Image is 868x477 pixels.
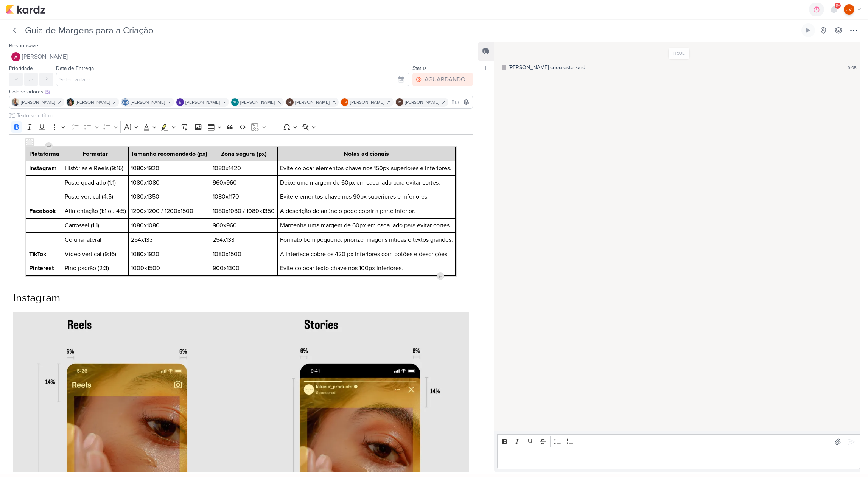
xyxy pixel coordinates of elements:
input: Select a date [56,73,409,86]
label: Status [412,65,427,71]
p: JV [343,101,347,104]
img: Eduardo Quaresma [176,98,184,106]
span: 1080x1920 [131,250,207,259]
span: Evite colocar elementos-chave nos 150px superiores e inferiores. [280,164,453,173]
span: 1080x1080 [131,178,207,187]
strong: Notas adicionais [344,150,389,158]
span: 900x1300 [213,264,275,273]
span: 1080x1170 [213,192,275,201]
span: [PERSON_NAME] [405,99,439,106]
img: Caroline Traven De Andrade [121,98,129,106]
input: Texto sem título [15,112,473,120]
div: Joney Viana [341,98,348,106]
div: Joney Viana [844,4,854,15]
span: 254x133 [213,235,275,244]
span: [PERSON_NAME] [295,99,330,106]
span: Pino padrão (2:3) [65,264,126,273]
label: Prioridade [9,65,33,71]
span: Evite elementos-chave nos 90px superiores e inferiores. [280,192,453,201]
p: JV [846,6,852,13]
span: 960x960 [213,221,275,230]
span: [PERSON_NAME] [22,52,68,61]
span: Evite colocar texto-chave nos 100px inferiores. [280,264,453,273]
div: 9:05 [848,64,857,71]
img: Rafael Dornelles [286,98,294,106]
span: 1080x1080 [131,221,207,230]
span: [PERSON_NAME] [240,99,275,106]
img: Iara Santos [12,98,19,106]
span: 1000x1500 [131,264,207,273]
div: Editor toolbar [9,120,473,134]
span: Vídeo vertical (9:16) [65,250,126,259]
strong: Pinterest [29,264,54,272]
div: Aline Gimenez Graciano [231,98,239,106]
p: IM [398,101,401,104]
p: AG [233,101,238,104]
strong: Instagram [29,165,57,172]
span: A descrição do anúncio pode cobrir a parte inferior. [280,207,453,216]
div: Colaboradores [9,88,473,96]
span: [PERSON_NAME] [131,99,165,106]
div: AGUARDANDO [425,75,465,84]
input: Buscar [450,98,471,107]
span: Histórias e Reels (9:16) [65,164,126,173]
img: kardz.app [6,5,45,14]
span: 1080x1350 [131,192,207,201]
span: Instagram [13,292,60,305]
div: [PERSON_NAME] criou este kard [509,64,585,71]
strong: Tamanho recomendado (px) [131,150,207,158]
span: 1080x1920 [131,164,207,173]
button: [PERSON_NAME] [9,50,473,64]
span: 1080x1080 / 1080x1350 [213,207,275,216]
span: [PERSON_NAME] [76,99,110,106]
span: Deixe uma margem de 60px em cada lado para evitar cortes. [280,178,453,187]
span: [PERSON_NAME] [350,99,384,106]
span: 1080x1420 [213,164,275,173]
span: A interface cobre os 420 px inferiores com botões e descrições. [280,250,453,259]
span: 254x133 [131,235,207,244]
img: Nelito Junior [67,98,74,106]
div: Ligar relógio [805,27,811,33]
div: Editor toolbar [497,434,860,449]
strong: Plataforma [29,150,59,158]
span: 1200x1200 / 1200x1500 [131,207,207,216]
button: AGUARDANDO [412,73,473,86]
strong: Formatar [82,150,108,158]
label: Responsável [9,42,39,49]
span: 1080x1500 [213,250,275,259]
div: Insert paragraph before block [45,142,53,150]
label: Data de Entrega [56,65,94,71]
strong: TikTok [29,250,47,258]
span: 9+ [836,3,840,9]
span: [PERSON_NAME] [185,99,220,106]
span: 960x960 [213,178,275,187]
div: Editor editing area: main [497,449,860,469]
strong: Facebook [29,207,56,215]
span: Poste vertical (4:5) [65,192,126,201]
span: Carrossel (1:1) [65,221,126,230]
span: Poste quadrado (1:1) [65,178,126,187]
input: Kard Sem Título [23,23,800,37]
span: Alimentação (1:1 ou 4:5) [65,207,126,216]
span: [PERSON_NAME] [21,99,55,106]
span: Formato bem pequeno, priorize imagens nítidas e textos grandes. [280,235,453,244]
span: Coluna lateral [65,235,126,244]
span: Mantenha uma margem de 60px em cada lado para evitar cortes. [280,221,453,230]
div: Isabella Machado Guimarães [396,98,403,106]
div: Insert paragraph after block [437,272,444,280]
img: Alessandra Gomes [11,52,20,61]
strong: Zona segura (px) [221,150,267,158]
